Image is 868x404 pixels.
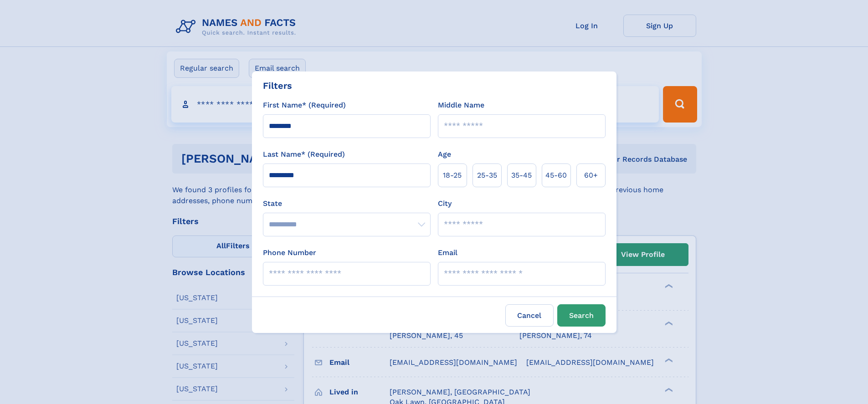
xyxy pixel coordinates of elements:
span: 25‑35 [477,170,497,181]
label: State [263,198,431,209]
label: Middle Name [438,100,484,111]
span: 18‑25 [443,170,462,181]
label: City [438,198,452,209]
label: Email [438,247,457,258]
span: 45‑60 [545,170,567,181]
label: First Name* (Required) [263,100,346,111]
div: Filters [263,79,292,92]
label: Last Name* (Required) [263,149,345,160]
label: Cancel [505,304,554,327]
span: 35‑45 [511,170,532,181]
label: Age [438,149,451,160]
span: 60+ [584,170,598,181]
button: Search [557,304,606,327]
label: Phone Number [263,247,316,258]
